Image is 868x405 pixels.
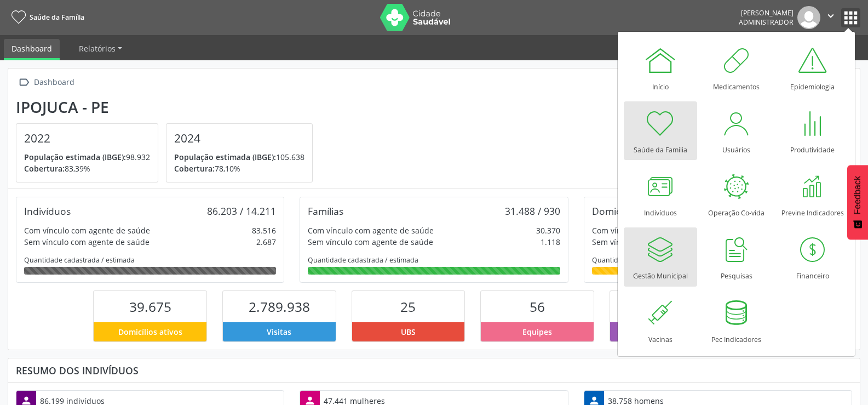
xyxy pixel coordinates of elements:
[24,151,150,163] p: 98.932
[624,38,697,97] a: Início
[16,98,320,116] div: Ipojuca - PE
[401,326,416,338] span: UBS
[308,225,434,236] div: Com vínculo com agente de saúde
[32,75,76,90] div: Dashboard
[174,132,304,145] h4: 2024
[530,298,545,316] span: 56
[174,151,304,163] p: 105.638
[308,255,560,265] div: Quantidade cadastrada / estimada
[24,163,150,174] p: 83,39%
[24,132,150,145] h4: 2022
[8,8,84,26] a: Saúde da Família
[624,291,697,350] a: Vacinas
[24,205,71,217] div: Indivíduos
[79,43,116,54] span: Relatórios
[174,163,215,174] span: Cobertura:
[16,364,852,377] div: Resumo dos indivíduos
[700,227,773,286] a: Pesquisas
[592,205,637,217] div: Domicílios
[24,236,150,248] div: Sem vínculo com agente de saúde
[592,236,717,248] div: Sem vínculo com agente de saúde
[700,101,773,160] a: Usuários
[256,236,276,248] div: 2.687
[400,298,416,316] span: 25
[739,18,794,27] span: Administrador
[592,225,718,236] div: Com vínculo com agente de saúde
[16,75,76,90] a:  Dashboard
[700,291,773,350] a: Pec Indicadores
[536,225,560,236] div: 30.370
[853,176,863,214] span: Feedback
[308,205,343,217] div: Famílias
[24,255,276,265] div: Quantidade cadastrada / estimada
[252,225,276,236] div: 83.516
[4,39,60,60] a: Dashboard
[118,326,182,338] span: Domicílios ativos
[739,8,794,18] div: [PERSON_NAME]
[541,236,560,248] div: 1.118
[267,326,291,338] span: Visitas
[249,298,310,316] span: 2.789.938
[700,38,773,97] a: Medicamentos
[776,101,849,160] a: Produtividade
[592,255,844,265] div: Quantidade cadastrada / estimada
[522,326,552,338] span: Equipes
[825,10,837,22] i: 
[841,8,860,27] button: apps
[624,164,697,223] a: Indivíduos
[24,163,65,174] span: Cobertura:
[776,164,849,223] a: Previne Indicadores
[16,75,32,90] i: 
[174,163,304,174] p: 78,10%
[624,227,697,286] a: Gestão Municipal
[776,38,849,97] a: Epidemiologia
[174,152,276,162] span: População estimada (IBGE):
[24,152,126,162] span: População estimada (IBGE):
[505,205,560,217] div: 31.488 / 930
[624,101,697,160] a: Saúde da Família
[71,39,130,58] a: Relatórios
[797,6,820,29] img: img
[30,13,84,22] span: Saúde da Família
[207,205,276,217] div: 86.203 / 14.211
[847,165,868,239] button: Feedback - Mostrar pesquisa
[700,164,773,223] a: Operação Co-vida
[820,6,841,29] button: 
[129,298,171,316] span: 39.675
[776,227,849,286] a: Financeiro
[24,225,150,236] div: Com vínculo com agente de saúde
[308,236,433,248] div: Sem vínculo com agente de saúde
